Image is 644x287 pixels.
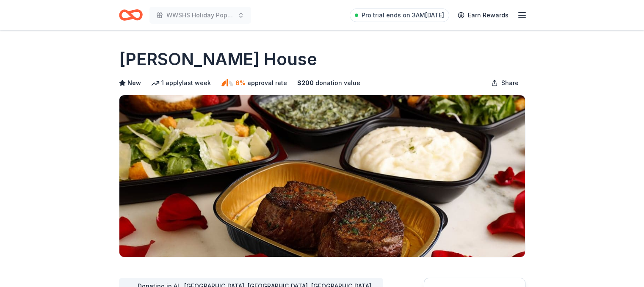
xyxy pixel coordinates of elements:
[119,5,143,25] a: Home
[119,95,525,257] img: Image for Ruth's Chris Steak House
[453,8,514,23] a: Earn Rewards
[484,75,525,91] button: Share
[127,78,141,88] span: New
[166,10,234,20] span: WWSHS Holiday Pops Band Concert
[501,78,519,88] span: Share
[151,78,211,88] div: 1 apply last week
[297,78,314,88] span: $ 200
[149,7,251,24] button: WWSHS Holiday Pops Band Concert
[315,78,360,88] span: donation value
[119,47,317,71] h1: [PERSON_NAME] House
[362,10,444,20] span: Pro trial ends on 3AM[DATE]
[350,8,449,22] a: Pro trial ends on 3AM[DATE]
[247,78,287,88] span: approval rate
[235,78,246,88] span: 6%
